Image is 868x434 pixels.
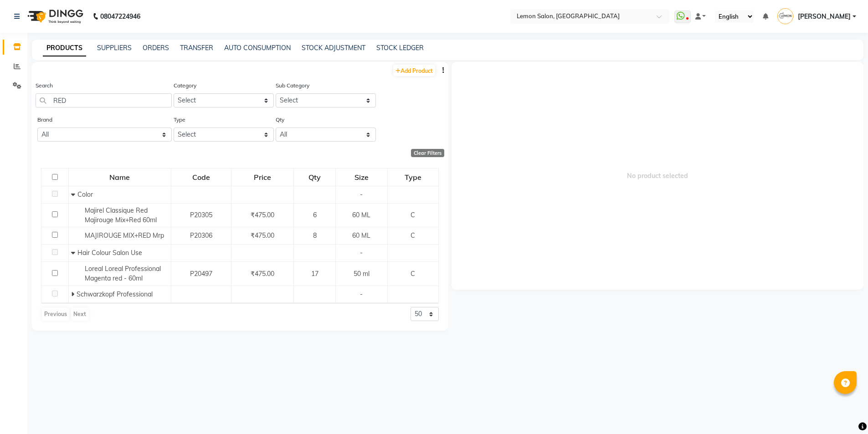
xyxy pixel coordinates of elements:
[336,169,387,185] div: Size
[311,270,318,278] span: 17
[232,169,293,185] div: Price
[360,290,363,298] span: -
[37,116,52,124] label: Brand
[798,12,851,21] span: [PERSON_NAME]
[411,270,415,278] span: C
[411,231,415,240] span: C
[172,169,231,185] div: Code
[251,211,274,219] span: ₹475.00
[190,211,212,219] span: P20305
[411,211,415,219] span: C
[71,290,77,298] span: Expand Row
[85,265,161,282] span: Loreal Loreal Professional Magenta red - 60ml
[23,4,86,29] img: logo
[224,44,291,52] a: AUTO CONSUMPTION
[777,8,793,24] img: Mohammed Faisal
[294,169,335,185] div: Qty
[36,82,53,90] label: Search
[360,249,363,257] span: -
[85,231,164,240] span: MAJIROUGE MIX+RED Mrp
[71,190,77,199] span: Collapse Row
[393,65,435,76] a: Add Product
[77,290,153,298] span: Schwarzkopf Professional
[452,62,864,290] span: No product selected
[36,93,172,107] input: Search by product name or code
[190,270,212,278] span: P20497
[352,211,370,219] span: 60 ML
[143,44,169,52] a: ORDERS
[251,231,274,240] span: ₹475.00
[360,190,363,199] span: -
[352,231,370,240] span: 60 ML
[85,206,157,224] span: Majirel Classique Red Majirouge Mix+Red 60ml
[77,190,93,199] span: Color
[276,116,284,124] label: Qty
[302,44,365,52] a: STOCK ADJUSTMENT
[174,82,196,90] label: Category
[830,398,859,425] iframe: chat widget
[313,231,317,240] span: 8
[180,44,213,52] a: TRANSFER
[354,270,370,278] span: 50 ml
[276,82,309,90] label: Sub Category
[313,211,317,219] span: 6
[388,169,438,185] div: Type
[71,249,77,257] span: Collapse Row
[251,270,274,278] span: ₹475.00
[97,44,132,52] a: SUPPLIERS
[174,116,185,124] label: Type
[376,44,424,52] a: STOCK LEDGER
[100,4,140,29] b: 08047224946
[69,169,170,185] div: Name
[77,249,142,257] span: Hair Colour Salon Use
[411,149,444,157] div: Clear Filters
[43,40,86,56] a: PRODUCTS
[190,231,212,240] span: P20306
